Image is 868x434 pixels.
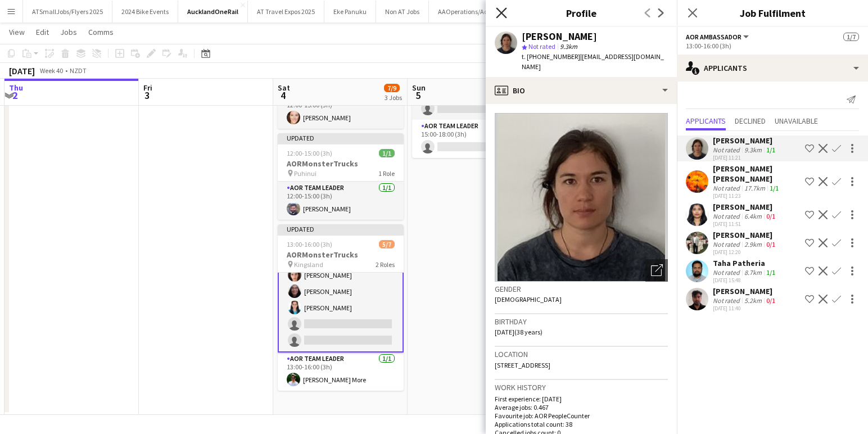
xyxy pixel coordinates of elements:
span: | [EMAIL_ADDRESS][DOMAIN_NAME] [522,52,664,71]
div: [PERSON_NAME] [713,202,777,212]
h3: Profile [486,6,677,20]
span: 1/7 [843,33,859,41]
div: [PERSON_NAME] [522,31,597,42]
span: Not rated [528,42,555,51]
button: AT Travel Expos 2025 [248,1,324,22]
div: Not rated [713,240,742,248]
span: Jobs [60,27,77,37]
span: 12:00-15:00 (3h) [287,149,332,157]
span: [DATE] (38 years) [495,328,542,336]
div: 5.2km [742,296,764,305]
p: Average jobs: 0.467 [495,403,668,412]
app-skills-label: 1/1 [766,268,775,277]
span: 2 Roles [376,260,395,269]
span: 3 [142,89,152,102]
div: [DATE] 11:51 [713,220,777,228]
div: Updated [278,224,404,233]
span: 9.3km [558,42,580,51]
img: Crew avatar or photo [495,113,668,282]
div: Not rated [713,146,742,154]
div: [PERSON_NAME] [713,230,777,240]
button: ATSmallJobs/Flyers 2025 [23,1,112,22]
a: Jobs [56,25,82,39]
div: Not rated [713,296,742,305]
div: Not rated [713,212,742,220]
div: 8.7km [742,268,764,277]
span: [DEMOGRAPHIC_DATA] [495,295,562,304]
app-skills-label: 0/1 [766,212,775,220]
span: 13:00-16:00 (3h) [287,240,332,248]
button: AucklandOneRail [178,1,248,22]
div: [DATE] 15:48 [713,277,777,284]
button: Non AT Jobs [376,1,429,22]
app-card-role: AOR Team Leader5A0/115:00-18:00 (3h) [412,120,538,158]
button: AOR Ambassador [686,33,751,41]
div: 2.9km [742,240,764,248]
app-skills-label: 1/1 [766,146,775,154]
span: Fri [143,83,152,93]
span: 5 [410,89,426,102]
button: 2024 Bike Events [112,1,178,22]
span: Unavailable [775,117,818,125]
div: Open photos pop-in [645,259,668,282]
h3: Birthday [495,317,668,327]
app-card-role: AOR Ambassador6A4/613:00-16:00 (3h)[PERSON_NAME][PERSON_NAME][PERSON_NAME][PERSON_NAME] [278,230,404,352]
app-card-role: AOR Team Leader1/113:00-16:00 (3h)[PERSON_NAME] More [278,352,404,391]
span: Week 40 [37,66,65,75]
div: NZDT [70,66,87,75]
span: Sat [278,83,290,93]
div: [DATE] 11:23 [713,192,801,200]
div: 13:00-16:00 (3h) [686,42,859,50]
div: Not rated [713,184,742,192]
button: Eke Panuku [324,1,376,22]
span: [STREET_ADDRESS] [495,361,550,369]
app-skills-label: 0/1 [766,240,775,248]
a: View [4,25,29,39]
span: 4 [276,89,290,102]
span: Comms [88,27,114,37]
span: Declined [735,117,766,125]
div: 3 Jobs [385,93,402,102]
h3: Location [495,349,668,359]
div: Not rated [713,268,742,277]
div: Taha Patheria [713,258,777,268]
span: 5/7 [379,240,395,248]
span: View [9,27,25,37]
div: [PERSON_NAME] [713,135,777,146]
div: [DATE] [9,65,35,76]
span: Kingsland [294,260,323,269]
h3: AORMonsterTrucks [278,159,404,169]
button: AAOperations/Admin [429,1,509,22]
p: Applications total count: 38 [495,420,668,428]
app-skills-label: 1/1 [770,184,779,192]
span: Thu [9,83,23,93]
div: [DATE] 12:20 [713,248,777,256]
div: Updated [278,133,404,142]
span: 7/9 [384,84,400,92]
div: Bio [486,77,677,104]
app-job-card: Updated13:00-16:00 (3h)5/7AORMonsterTrucks Kingsland2 RolesAOR Ambassador6A4/613:00-16:00 (3h)[PE... [278,224,404,391]
app-card-role: AOR Team Leader1/112:00-15:00 (3h)[PERSON_NAME] [278,182,404,220]
div: 9.3km [742,146,764,154]
span: Puhinui [294,169,317,178]
span: t. [PHONE_NUMBER] [522,52,580,61]
div: 6.4km [742,212,764,220]
div: [DATE] 11:21 [713,154,777,161]
h3: AORMonsterTrucks [278,250,404,260]
h3: Work history [495,382,668,392]
app-job-card: Updated12:00-15:00 (3h)1/1AORMonsterTrucks Puhinui1 RoleAOR Team Leader1/112:00-15:00 (3h)[PERSON... [278,133,404,220]
div: [DATE] 11:40 [713,305,777,312]
div: 17.7km [742,184,767,192]
span: Sun [412,83,426,93]
app-skills-label: 0/1 [766,296,775,305]
div: [PERSON_NAME] [713,286,777,296]
p: First experience: [DATE] [495,395,668,403]
a: Comms [84,25,118,39]
div: [PERSON_NAME] [PERSON_NAME] [713,164,801,184]
span: Edit [36,27,49,37]
span: AOR Ambassador [686,33,742,41]
p: Favourite job: AOR PeopleCounter [495,412,668,420]
span: 2 [7,89,23,102]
